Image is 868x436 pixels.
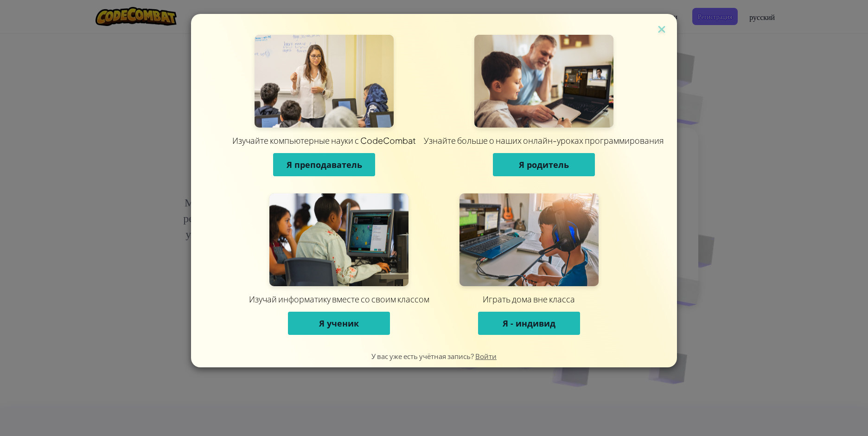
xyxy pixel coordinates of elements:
[371,352,474,360] ya-tr-span: У вас уже есть учётная запись?
[474,35,613,128] img: Для Родителей
[249,294,429,304] ya-tr-span: Изучай информатику вместе со своим классом
[483,294,575,304] ya-tr-span: Играть дома вне класса
[269,193,408,286] img: Для учеников
[273,153,375,176] button: Я преподаватель
[424,135,664,146] ya-tr-span: Узнайте больше о наших онлайн-уроках программирования
[460,193,599,286] img: Для индивидуального использования
[288,312,390,335] button: Я ученик
[519,159,569,170] ya-tr-span: Я родитель
[478,312,580,335] button: Я - индивид
[656,23,668,37] img: значок закрытия
[287,159,362,170] ya-tr-span: Я преподаватель
[475,352,497,360] a: Войти
[255,35,394,128] img: Для Педагогов
[503,318,555,329] ya-tr-span: Я - индивид
[493,153,595,176] button: Я родитель
[319,318,359,329] ya-tr-span: Я ученик
[232,135,416,146] ya-tr-span: Изучайте компьютерные науки с CodeCombat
